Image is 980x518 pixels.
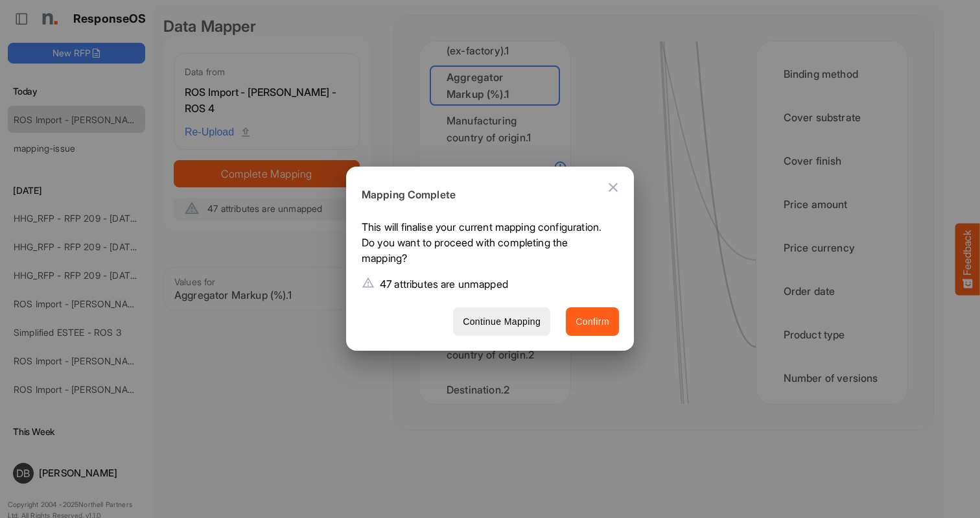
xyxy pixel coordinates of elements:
[453,307,550,336] button: Continue Mapping
[598,172,629,203] button: Close dialog
[362,187,609,204] h6: Mapping Complete
[380,276,508,292] p: 47 attributes are unmapped
[362,219,609,271] p: This will finalise your current mapping configuration. Do you want to proceed with completing the...
[576,314,609,330] span: Confirm
[463,314,541,330] span: Continue Mapping
[566,307,619,336] button: Confirm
